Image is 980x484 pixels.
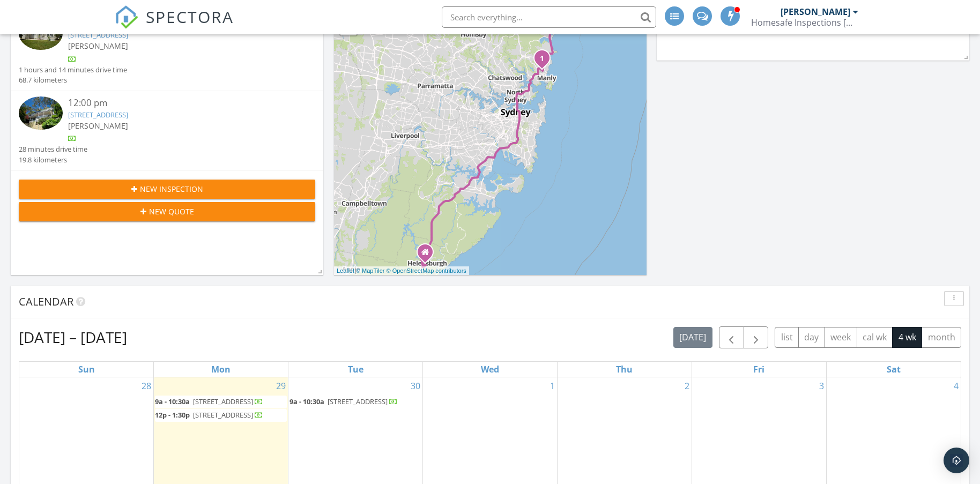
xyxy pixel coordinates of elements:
a: Go to October 2, 2025 [682,377,692,394]
h2: [DATE] – [DATE] [19,326,127,348]
a: © MapTiler [356,267,385,274]
button: New Quote [19,202,315,221]
div: 68.7 kilometers [19,75,127,85]
span: [STREET_ADDRESS] [193,397,253,406]
a: 12p - 1:30p [STREET_ADDRESS] [155,410,263,420]
i: 1 [540,55,544,63]
div: 3 Palm Ave, North Manly, NSW 2100 [542,58,548,64]
a: Leaflet [337,267,354,274]
a: SPECTORA [115,14,234,37]
a: Monday [209,362,233,377]
span: 9a - 10:30a [289,397,324,406]
div: | [334,266,469,275]
button: list [775,327,799,348]
img: 9567587%2Fcover_photos%2F69HiLzryX4YpfpsmDSl8%2Fsmall.jpg [19,96,63,130]
input: Search everything... [442,6,656,28]
a: 12p - 1:30p [STREET_ADDRESS] [155,409,287,422]
a: Sunday [76,362,97,377]
a: 9a - 10:30a [STREET_ADDRESS] [155,396,287,408]
a: Saturday [885,362,903,377]
a: Go to October 4, 2025 [952,377,961,394]
a: [STREET_ADDRESS] [68,110,128,120]
a: 9a - 10:30a [STREET_ADDRESS] [289,397,398,406]
a: Tuesday [346,362,366,377]
span: 12p - 1:30p [155,410,190,420]
div: 5/167 Parkes St, Helensburgh NSW 2508 [425,252,432,258]
span: New Quote [149,206,194,217]
a: 12:00 pm [STREET_ADDRESS] [PERSON_NAME] 28 minutes drive time 19.8 kilometers [19,96,315,165]
a: Go to September 30, 2025 [409,377,422,394]
span: Calendar [19,294,73,309]
a: [STREET_ADDRESS] [68,30,128,40]
a: Friday [751,362,767,377]
a: Go to September 28, 2025 [139,377,153,394]
a: 9a - 10:30a [STREET_ADDRESS] [155,397,263,406]
div: 12:00 pm [68,96,291,110]
button: cal wk [857,327,893,348]
button: week [825,327,857,348]
img: The Best Home Inspection Software - Spectora [115,5,138,29]
span: [PERSON_NAME] [68,41,128,51]
div: Homesafe Inspections Northern Beaches [751,17,858,28]
button: [DATE] [673,327,712,348]
div: 19.8 kilometers [19,155,87,165]
a: Go to October 1, 2025 [548,377,557,394]
span: 9a - 10:30a [155,397,190,406]
a: Go to September 29, 2025 [274,377,288,394]
span: New Inspection [140,183,203,195]
button: Next [744,326,769,348]
a: © OpenStreetMap contributors [387,267,466,274]
div: Open Intercom Messenger [944,448,969,473]
a: 9a - 10:30a [STREET_ADDRESS] [289,396,421,408]
button: 4 wk [892,327,922,348]
button: New Inspection [19,180,315,199]
a: Thursday [614,362,635,377]
span: [PERSON_NAME] [68,121,128,131]
a: 9:00 am [STREET_ADDRESS] [PERSON_NAME] 1 hours and 14 minutes drive time 68.7 kilometers [19,17,315,85]
span: [STREET_ADDRESS] [193,410,253,420]
div: 28 minutes drive time [19,144,87,154]
button: Previous [719,326,744,348]
div: [PERSON_NAME] [781,6,850,17]
span: [STREET_ADDRESS] [328,397,388,406]
a: Wednesday [479,362,501,377]
a: Go to October 3, 2025 [817,377,826,394]
span: SPECTORA [146,5,234,28]
button: month [922,327,961,348]
div: 1 hours and 14 minutes drive time [19,65,127,75]
button: day [798,327,825,348]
